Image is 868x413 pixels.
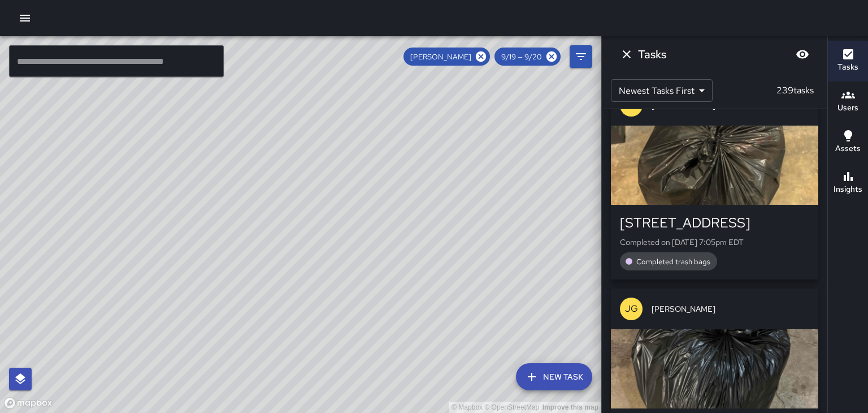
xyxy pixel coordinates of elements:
h6: Tasks [638,45,666,63]
button: Assets [828,122,868,163]
button: Dismiss [615,43,638,66]
button: JG[PERSON_NAME][STREET_ADDRESS]Completed on [DATE] 7:05pm EDTCompleted trash bags [611,85,818,279]
span: [PERSON_NAME] [403,52,478,62]
h6: Assets [835,143,861,155]
button: Tasks [828,41,868,81]
p: Completed on [DATE] 7:05pm EDT [620,236,809,248]
button: Blur [791,43,814,66]
span: [PERSON_NAME] [652,303,809,315]
span: Completed trash bags [630,257,717,266]
button: Users [828,81,868,122]
button: Insights [828,163,868,204]
div: 9/19 — 9/20 [494,48,561,66]
p: 239 tasks [772,84,818,97]
div: [PERSON_NAME] [403,48,490,66]
div: [STREET_ADDRESS] [620,214,809,232]
h6: Insights [834,183,862,196]
h6: Users [837,102,858,114]
span: 9/19 — 9/20 [494,52,549,62]
h6: Tasks [837,61,858,74]
button: Filters [570,45,592,68]
div: Newest Tasks First [611,79,713,102]
button: New Task [516,363,592,390]
p: JG [625,302,638,316]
